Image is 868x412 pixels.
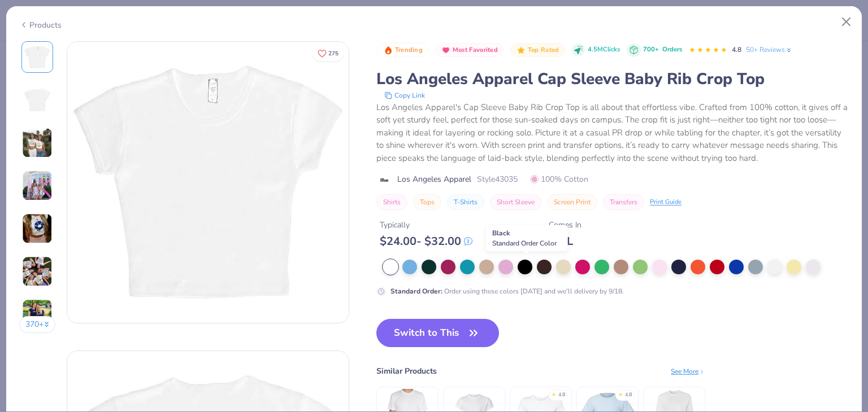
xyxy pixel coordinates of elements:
button: Close [836,11,857,33]
button: Badge Button [510,43,565,58]
div: Los Angeles Apparel Cap Sleeve Baby Rib Crop Top [376,68,849,90]
div: 4.8 [558,391,565,399]
div: $ 24.00 - $ 32.00 [380,234,472,248]
button: Badge Button [435,43,504,58]
img: brand logo [376,176,392,185]
button: 370+ [19,316,56,333]
span: 4.5M Clicks [588,45,620,55]
div: Print Guide [650,198,682,207]
img: Front [67,42,349,323]
span: Most Favorited [453,47,498,53]
strong: Standard Order : [390,287,442,296]
img: Most Favorited sort [441,46,450,55]
img: User generated content [22,170,53,201]
a: 50+ Reviews [746,45,793,55]
span: Orders [662,45,682,54]
div: ★ [552,391,556,396]
span: Trending [395,47,423,53]
button: Switch to This [376,319,499,347]
div: Comes In [549,219,581,231]
img: User generated content [22,299,53,330]
img: Front [24,43,51,71]
img: Trending sort [384,46,393,55]
span: Top Rated [528,47,559,53]
span: Style 43035 [477,173,518,185]
div: Products [19,19,62,31]
button: Screen Print [547,194,597,210]
div: Black [486,225,568,251]
button: T-Shirts [447,194,484,210]
div: See More [671,366,705,376]
button: Like [313,45,344,62]
button: copy to clipboard [381,90,428,101]
div: Order using these colors [DATE] and we’ll delivery by 9/18. [390,286,624,296]
img: Top Rated sort [517,46,526,55]
button: Transfers [603,194,644,210]
div: Typically [380,219,472,231]
img: User generated content [22,128,53,158]
div: 4.8 [625,391,632,399]
span: 275 [328,51,338,56]
div: ★ [618,391,623,396]
div: Los Angeles Apparel's Cap Sleeve Baby Rib Crop Top is all about that effortless vibe. Crafted fro... [376,101,849,165]
span: Standard Order Color [492,239,557,248]
div: 4.8 Stars [689,41,727,59]
div: 700+ [643,45,682,55]
button: Badge Button [377,43,428,58]
img: Back [24,86,51,113]
img: User generated content [22,256,53,287]
div: Similar Products [376,365,437,377]
button: Short Sleeve [490,194,541,210]
button: Tops [413,194,441,210]
span: 4.8 [732,45,741,54]
button: Shirts [376,194,407,210]
span: Los Angeles Apparel [397,173,471,185]
img: User generated content [22,213,53,244]
span: 100% Cotton [530,173,588,185]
